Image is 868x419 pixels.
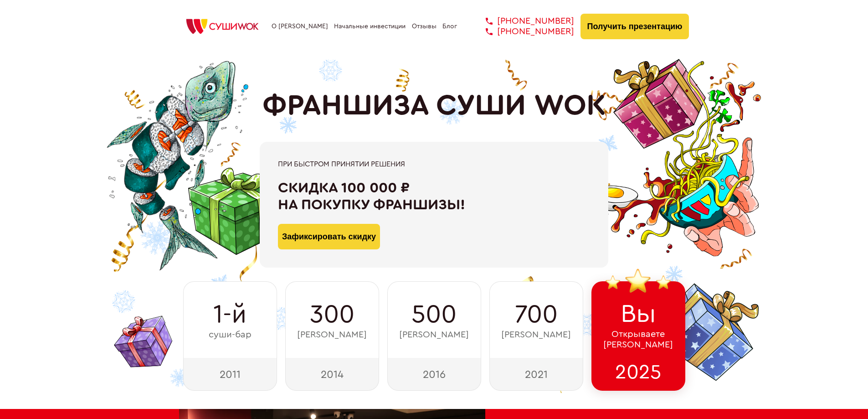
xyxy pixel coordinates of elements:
button: Зафиксировать скидку [278,224,380,249]
div: При быстром принятии решения [278,160,590,168]
div: 2011 [183,358,277,391]
div: 2016 [387,358,481,391]
div: 2014 [285,358,379,391]
a: Начальные инвестиции [334,23,406,30]
a: [PHONE_NUMBER] [472,16,574,26]
a: Блог [442,23,457,30]
span: суши-бар [209,330,252,340]
span: 1-й [213,300,247,329]
img: СУШИWOK [179,16,266,36]
button: Получить презентацию [580,14,689,39]
h1: ФРАНШИЗА СУШИ WOK [262,89,606,123]
span: [PERSON_NAME] [399,330,469,340]
a: [PHONE_NUMBER] [472,26,574,37]
span: [PERSON_NAME] [297,330,367,340]
span: 300 [310,300,354,329]
span: Вы [621,300,656,329]
a: О [PERSON_NAME] [272,23,328,30]
div: 2021 [489,358,583,391]
div: 2025 [591,358,685,391]
a: Отзывы [412,23,437,30]
span: 700 [515,300,558,329]
div: Скидка 100 000 ₽ на покупку франшизы! [278,180,590,213]
span: [PERSON_NAME] [501,330,571,340]
span: Открываете [PERSON_NAME] [603,329,673,350]
span: 500 [411,300,457,329]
